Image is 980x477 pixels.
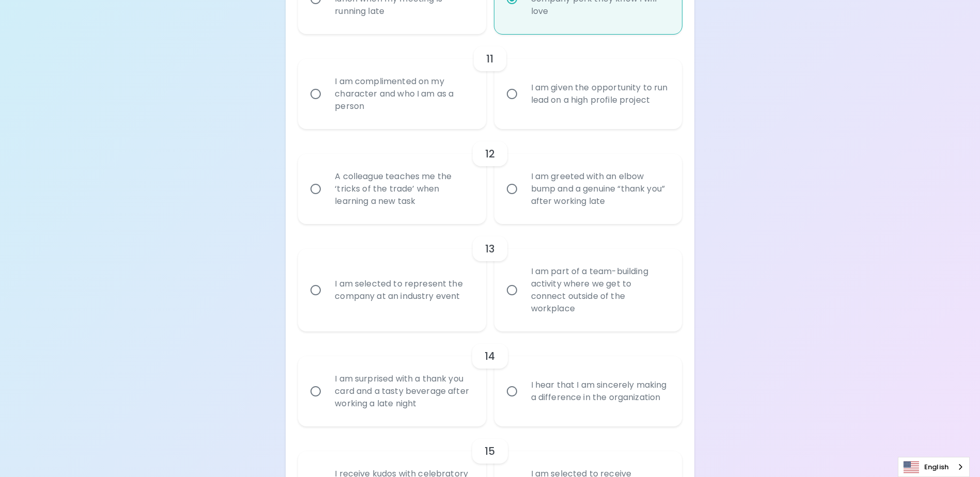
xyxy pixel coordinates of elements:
div: I am complimented on my character and who I am as a person [326,63,480,125]
h6: 12 [485,146,495,162]
div: I am greeted with an elbow bump and a genuine “thank you” after working late [523,158,676,220]
div: choice-group-check [298,331,681,426]
div: I am surprised with a thank you card and a tasty beverage after working a late night [326,360,480,422]
div: I am selected to represent the company at an industry event [326,265,480,315]
aside: Language selected: English [898,457,970,477]
div: I am part of a team-building activity where we get to connect outside of the workplace [523,253,676,327]
div: choice-group-check [298,224,681,331]
h6: 15 [485,443,495,459]
h6: 11 [486,51,493,67]
h6: 13 [485,241,495,257]
div: A colleague teaches me the ‘tricks of the trade’ when learning a new task [326,158,480,220]
div: I hear that I am sincerely making a difference in the organization [523,367,676,416]
div: Language [898,457,970,477]
div: choice-group-check [298,129,681,224]
div: I am given the opportunity to run lead on a high profile project [523,69,676,119]
a: English [898,457,969,476]
h6: 14 [485,348,495,364]
div: choice-group-check [298,34,681,129]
